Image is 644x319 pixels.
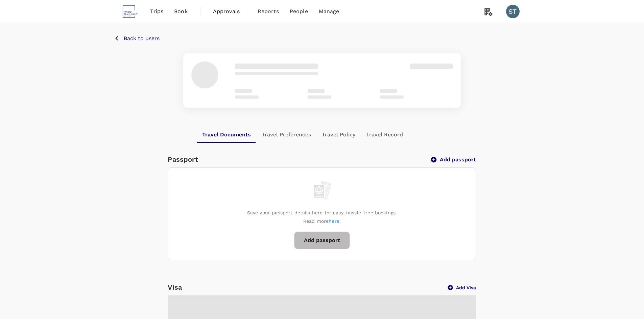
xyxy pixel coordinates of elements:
[432,156,476,163] button: Add passport
[174,7,188,16] span: Book
[310,179,334,202] img: empty passport
[247,209,397,216] p: Save your passport details here for easy, hassle-free bookings.
[448,284,476,291] button: Add Visa
[316,127,361,143] button: Travel Policy
[197,127,256,143] button: Travel Documents
[258,7,279,16] span: Reports
[168,282,448,293] h6: Visa
[150,7,163,16] span: Trips
[319,7,339,16] span: Manage
[114,4,145,19] img: Swan & Maclaren Group
[456,284,476,291] p: Add Visa
[124,34,160,43] p: Back to users
[506,5,520,18] div: ST
[256,127,316,143] button: Travel Preferences
[329,218,339,224] a: here
[168,154,198,165] h6: Passport
[290,7,308,16] span: People
[361,127,408,143] button: Travel Record
[303,218,341,224] p: Read more .
[114,34,160,43] button: Back to users
[213,7,247,16] span: Approvals
[294,232,350,249] button: Add passport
